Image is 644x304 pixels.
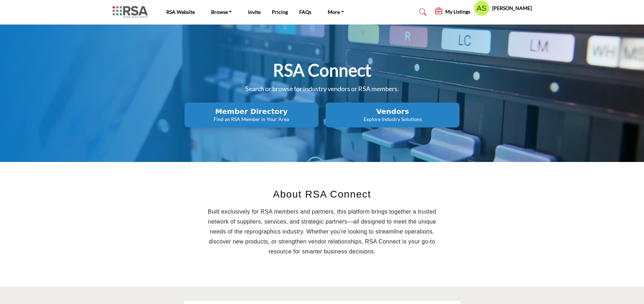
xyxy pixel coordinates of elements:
a: RSA Website [166,9,195,15]
a: More [323,7,349,17]
h2: Member Directory [187,107,316,116]
h1: RSA Connect [273,59,371,81]
h5: [PERSON_NAME] [492,5,532,12]
p: Built exclusively for RSA members and partners, this platform brings together a trusted network o... [200,207,445,257]
h2: About RSA Connect [200,187,445,202]
div: My Listings [435,8,470,16]
a: Browse [206,7,237,17]
img: Site Logo [113,6,151,18]
span: Search or browse for industry vendors or RSA members. [245,85,399,93]
a: FAQs [299,9,311,15]
p: Find an RSA Member in Your Area [187,116,316,123]
button: Member Directory Find an RSA Member in Your Area [184,103,318,127]
a: Invite [248,9,261,15]
a: Search [412,6,431,18]
h5: My Listings [445,9,470,15]
button: Vendors Explore Industry Solutions [326,103,460,127]
h2: Vendors [328,107,457,116]
a: Pricing [272,9,288,15]
button: Show hide supplier dropdown [474,0,489,16]
p: Explore Industry Solutions [328,116,457,123]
